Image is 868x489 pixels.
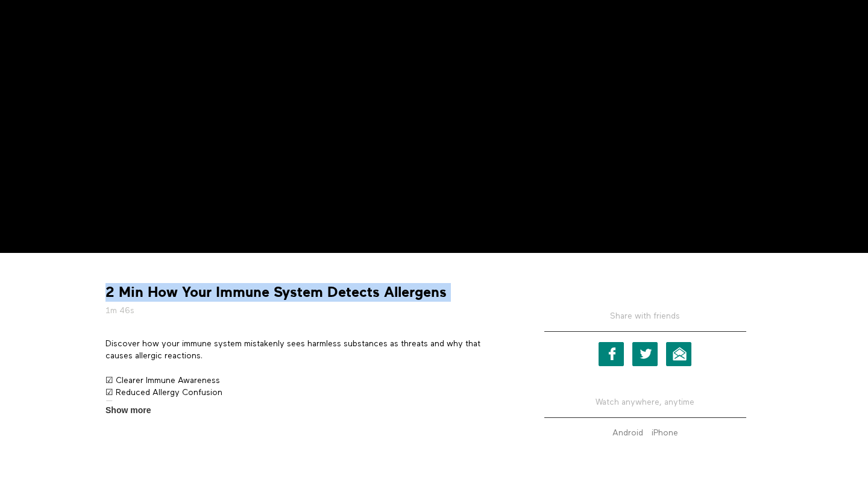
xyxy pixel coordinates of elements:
[105,305,509,317] h5: 1m 46s
[105,338,509,363] p: Discover how your immune system mistakenly sees harmless substances as threats and why that cause...
[105,404,151,417] span: Show more
[609,429,646,437] a: Android
[652,429,678,437] strong: iPhone
[666,342,691,366] a: Email
[105,375,509,411] p: ☑ Clearer Immune Awareness ☑ Reduced Allergy Confusion ☑ Better Symptom Tracking
[649,429,681,437] a: iPhone
[544,310,746,332] h5: Share with friends
[632,342,658,366] a: Twitter
[612,429,643,437] strong: Android
[599,342,624,366] a: Facebook
[105,283,447,302] strong: 2 Min How Your Immune System Detects Allergens
[544,387,746,418] h5: Watch anywhere, anytime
